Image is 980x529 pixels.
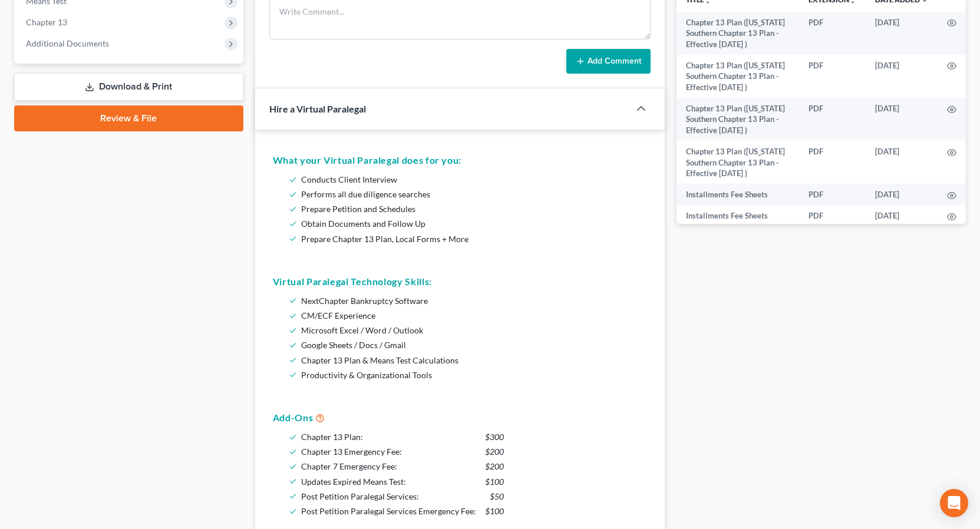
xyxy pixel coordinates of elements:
td: Chapter 13 Plan ([US_STATE] Southern Chapter 13 Plan - Effective [DATE] ) [677,141,799,184]
span: $100 [485,474,504,489]
span: $200 [485,459,504,474]
a: Download & Print [14,73,243,101]
td: [DATE] [866,12,938,55]
li: Prepare Chapter 13 Plan, Local Forms + More [301,232,642,246]
span: $50 [490,489,504,504]
li: Productivity & Organizational Tools [301,368,642,382]
td: Chapter 13 Plan ([US_STATE] Southern Chapter 13 Plan - Effective [DATE] ) [677,12,799,55]
td: PDF [799,55,866,98]
h5: Virtual Paralegal Technology Skills: [273,275,647,289]
span: Post Petition Paralegal Services Emergency Fee: [301,506,476,516]
span: Chapter 13 Emergency Fee: [301,447,402,457]
span: Hire a Virtual Paralegal [269,103,366,114]
li: Conducts Client Interview [301,172,642,187]
td: Chapter 13 Plan ([US_STATE] Southern Chapter 13 Plan - Effective [DATE] ) [677,98,799,141]
td: [DATE] [866,184,938,205]
td: Installments Fee Sheets [677,205,799,226]
td: Installments Fee Sheets [677,184,799,205]
td: PDF [799,184,866,205]
span: Chapter 13 Plan: [301,432,363,442]
td: PDF [799,141,866,184]
li: Microsoft Excel / Word / Outlook [301,323,642,338]
li: Chapter 13 Plan & Means Test Calculations [301,353,642,368]
li: Prepare Petition and Schedules [301,201,642,216]
td: PDF [799,205,866,226]
td: Chapter 13 Plan ([US_STATE] Southern Chapter 13 Plan - Effective [DATE] ) [677,55,799,98]
button: Add Comment [566,49,651,74]
li: CM/ECF Experience [301,308,642,323]
td: PDF [799,98,866,141]
li: NextChapter Bankruptcy Software [301,293,642,308]
span: Additional Documents [26,38,109,48]
span: Chapter 13 [26,17,67,27]
li: Google Sheets / Docs / Gmail [301,338,642,352]
td: [DATE] [866,98,938,141]
a: Review & File [14,105,243,131]
div: Open Intercom Messenger [940,489,968,517]
li: Obtain Documents and Follow Up [301,216,642,231]
td: [DATE] [866,205,938,226]
span: $100 [485,504,504,518]
h5: Add-Ons [273,411,647,425]
span: $200 [485,444,504,459]
span: Post Petition Paralegal Services: [301,491,419,501]
td: [DATE] [866,55,938,98]
td: PDF [799,12,866,55]
h5: What your Virtual Paralegal does for you: [273,153,647,167]
span: Updates Expired Means Test: [301,477,406,487]
li: Performs all due diligence searches [301,187,642,201]
span: $300 [485,429,504,444]
span: Chapter 7 Emergency Fee: [301,461,397,471]
td: [DATE] [866,141,938,184]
